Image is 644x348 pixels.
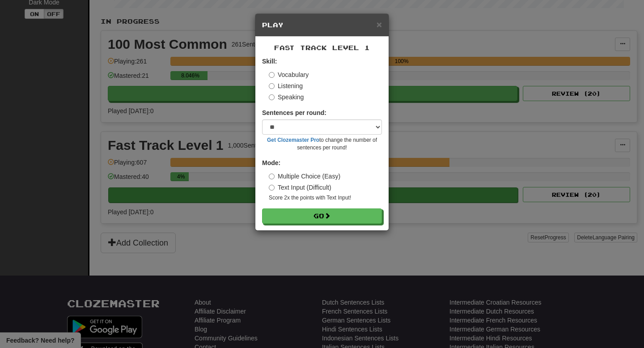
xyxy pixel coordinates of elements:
label: Speaking [269,93,304,102]
label: Vocabulary [269,70,309,79]
h5: Play [262,21,382,30]
label: Sentences per round: [262,108,326,117]
small: Score 2x the points with Text Input ! [269,194,382,202]
button: Go [262,208,382,224]
input: Vocabulary [269,72,275,78]
input: Speaking [269,94,275,100]
strong: Mode: [262,159,280,166]
input: Text Input (Difficult) [269,185,275,191]
small: to change the number of sentences per round! [262,136,382,152]
span: × [377,19,382,30]
label: Text Input (Difficult) [269,183,331,192]
button: Close [377,20,382,29]
label: Listening [269,81,303,90]
span: Fast Track Level 1 [274,44,370,51]
label: Multiple Choice (Easy) [269,172,340,181]
input: Listening [269,83,275,89]
input: Multiple Choice (Easy) [269,174,275,179]
strong: Skill: [262,58,277,65]
a: Get Clozemaster Pro [267,137,319,143]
